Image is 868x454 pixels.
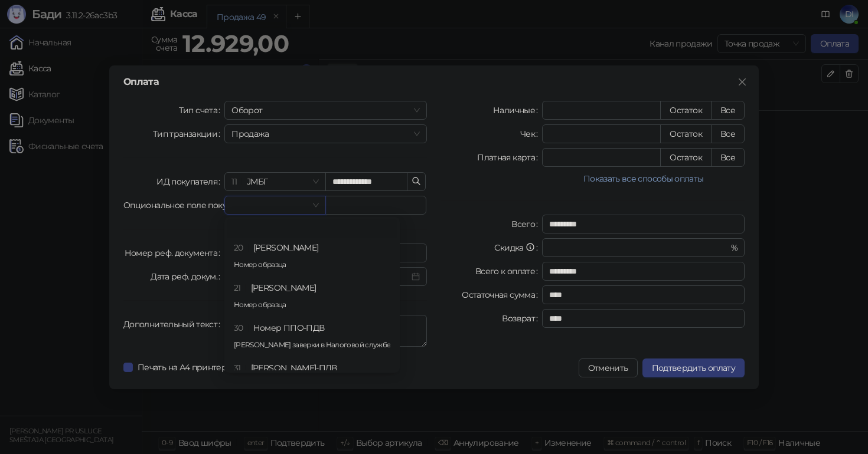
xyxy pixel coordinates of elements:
[493,101,542,120] label: Наличные
[123,77,745,87] div: Оплата
[733,77,752,87] span: Закрыть
[156,172,224,191] label: ИД покупателя
[502,309,542,328] label: Возврат
[475,262,542,281] label: Всего к оплате
[123,315,224,334] label: Дополнительный текст
[151,267,224,286] label: Дата реф. докум.
[520,124,542,143] label: Чек
[652,363,735,373] span: Подтвердить оплату
[234,241,390,275] div: [PERSON_NAME]
[462,285,542,304] label: Остаточная сумма
[660,148,712,167] button: Остаток
[711,148,745,167] button: Все
[660,124,712,143] button: Остаток
[234,341,390,348] p: [PERSON_NAME] заверки в Налоговой службе
[477,148,542,167] label: Платная карта
[542,172,745,186] button: Показать все способы оплаты
[231,125,420,143] span: Продажа
[733,73,752,91] button: Close
[511,215,542,233] label: Всего
[231,173,318,190] span: ЈМБГ
[123,196,224,215] label: Опциональное поле покупателя
[642,358,745,377] button: Подтвердить оплату
[711,124,745,143] button: Все
[234,363,241,373] span: 31
[660,101,712,120] button: Остаток
[234,282,241,293] span: 21
[231,176,237,187] span: 11
[133,361,237,374] span: Печать на А4 принтере
[153,124,224,143] label: Тип транзакции
[234,281,390,315] div: [PERSON_NAME]
[494,238,542,257] label: Скидка
[125,244,225,262] label: Номер реф. документа
[549,239,728,256] input: Скидка
[234,242,243,253] span: 20
[179,101,225,120] label: Тип счета
[234,361,390,396] div: [PERSON_NAME]-ПДВ
[234,301,390,308] p: Номер образца
[234,321,390,356] div: Номер ППО-ПДВ
[579,358,638,377] button: Отменить
[234,323,243,333] span: 30
[711,101,745,120] button: Все
[738,77,747,87] span: close
[231,101,420,119] span: Оборот
[234,261,390,268] p: Номер образца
